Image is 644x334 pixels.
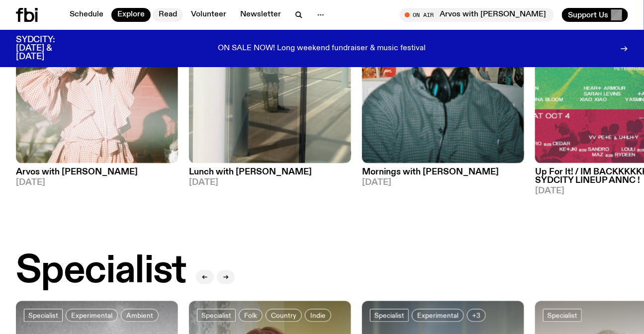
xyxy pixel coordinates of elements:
[305,309,331,322] a: Indie
[153,8,183,22] a: Read
[71,312,112,319] span: Experimental
[362,168,524,177] h3: Mornings with [PERSON_NAME]
[28,312,58,319] span: Specialist
[374,312,404,319] span: Specialist
[64,8,109,22] a: Schedule
[244,312,257,319] span: Folk
[66,309,118,322] a: Experimental
[548,312,577,319] span: Specialist
[16,179,178,187] span: [DATE]
[189,164,351,187] a: Lunch with [PERSON_NAME][DATE]
[234,8,287,22] a: Newsletter
[126,312,153,319] span: Ambient
[24,309,63,322] a: Specialist
[562,8,628,22] button: Support Us
[121,309,159,322] a: Ambient
[218,44,426,53] p: ON SALE NOW! Long weekend fundraiser & music festival
[412,309,464,322] a: Experimental
[239,309,263,322] a: Folk
[16,168,178,177] h3: Arvos with [PERSON_NAME]
[189,168,351,177] h3: Lunch with [PERSON_NAME]
[16,164,178,187] a: Arvos with [PERSON_NAME][DATE]
[16,252,186,290] h2: Specialist
[400,8,554,22] button: On AirArvos with [PERSON_NAME]
[543,309,582,322] a: Specialist
[111,8,151,22] a: Explore
[417,312,459,319] span: Experimental
[185,8,232,22] a: Volunteer
[467,309,486,322] button: +3
[16,36,80,61] h3: SYDCITY: [DATE] & [DATE]
[472,312,480,319] span: +3
[266,309,302,322] a: Country
[201,312,231,319] span: Specialist
[370,309,409,322] a: Specialist
[362,179,524,187] span: [DATE]
[197,309,236,322] a: Specialist
[362,164,524,187] a: Mornings with [PERSON_NAME][DATE]
[271,312,296,319] span: Country
[568,10,608,19] span: Support Us
[189,179,351,187] span: [DATE]
[310,312,326,319] span: Indie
